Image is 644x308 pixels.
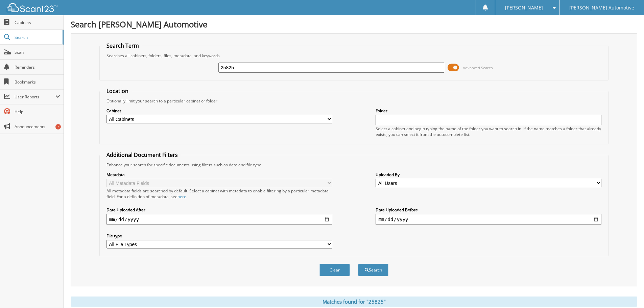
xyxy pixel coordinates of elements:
span: Advanced Search [463,65,493,70]
label: Metadata [106,172,332,177]
span: User Reports [15,94,55,100]
a: here [177,194,186,199]
span: Bookmarks [15,79,60,85]
div: Searches all cabinets, folders, files, metadata, and keywords [103,53,605,58]
span: Help [15,109,60,115]
label: Date Uploaded Before [376,207,601,213]
legend: Search Term [103,42,142,49]
img: scan123-logo-white.svg [7,3,57,12]
span: Reminders [15,64,60,70]
span: Search [15,34,59,40]
legend: Additional Document Filters [103,151,181,159]
span: Scan [15,49,60,55]
label: Cabinet [106,108,332,114]
div: Matches found for "25825" [71,297,637,307]
label: Folder [376,108,601,114]
button: Clear [319,264,350,276]
span: Announcements [15,124,60,129]
h1: Search [PERSON_NAME] Automotive [71,19,637,30]
label: Date Uploaded After [106,207,332,213]
label: Uploaded By [376,172,601,177]
span: [PERSON_NAME] [505,6,543,10]
input: end [376,214,601,225]
label: File type [106,233,332,239]
div: Enhance your search for specific documents using filters such as date and file type. [103,162,605,168]
span: Cabinets [15,20,60,25]
button: Search [358,264,388,276]
div: 7 [55,124,61,129]
div: Select a cabinet and begin typing the name of the folder you want to search in. If the name match... [376,126,601,137]
input: start [106,214,332,225]
span: [PERSON_NAME] Automotive [569,6,634,10]
div: All metadata fields are searched by default. Select a cabinet with metadata to enable filtering b... [106,188,332,199]
legend: Location [103,87,132,95]
div: Optionally limit your search to a particular cabinet or folder [103,98,605,104]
